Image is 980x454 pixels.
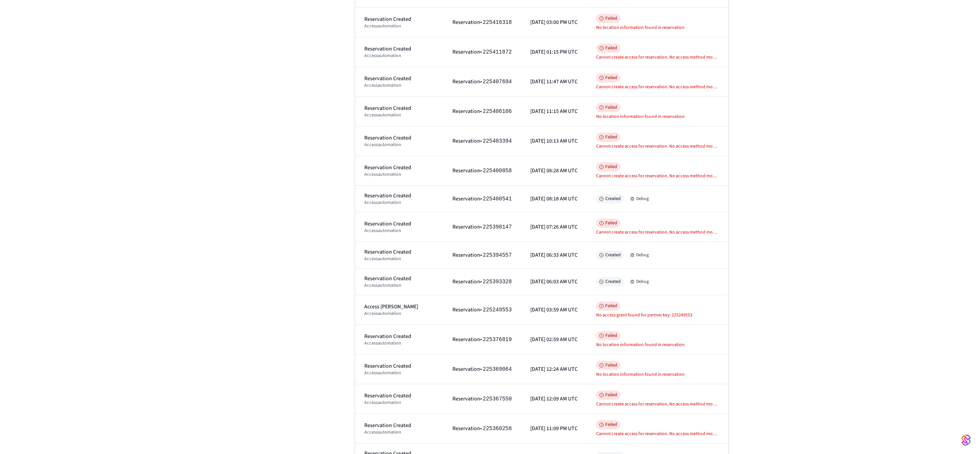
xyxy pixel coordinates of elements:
div: Reservation Created [364,104,434,112]
span: 225249553 [483,307,512,313]
div: Reservation • [452,18,512,26]
div: access automation [364,340,434,346]
span: Failed [596,133,620,142]
div: access automation [364,200,434,206]
div: No location information found in reservation [596,342,719,348]
span: 225398147 [483,224,512,230]
td: [DATE] 10:13 AM UTC [521,126,587,156]
span: 225400858 [483,168,512,174]
span: Failed [596,361,620,370]
div: Cannot create access for reservation. No access method modes (mobile_key, card, code) are support... [596,431,719,437]
div: access automation [364,282,434,289]
div: Reservation Created [364,392,434,400]
div: Reservation • [452,251,512,259]
button: Debug [627,251,652,260]
div: Cannot create access for reservation. No access method modes (mobile_key, card, code) are support... [596,229,719,235]
div: Reservation • [452,167,512,175]
span: 225406106 [483,108,512,114]
span: 225411872 [483,49,512,55]
div: No location information found in reservation [596,25,719,31]
div: Reservation • [452,195,512,203]
div: access automation [364,172,434,178]
td: [DATE] 06:33 AM UTC [521,242,587,269]
div: Reservation • [452,108,512,115]
span: 225400541 [483,196,512,202]
span: Failed [596,390,620,400]
td: [DATE] 07:26 AM UTC [521,212,587,242]
div: access automation [364,256,434,262]
td: [DATE] 01:15 PM UTC [521,37,587,67]
span: Failed [596,44,620,53]
td: [DATE] 11:15 AM UTC [521,97,587,126]
div: Reservation • [452,365,512,373]
div: Reservation Created [364,164,434,172]
div: Cannot create access for reservation. No access method modes (mobile_key, card, code) are support... [596,401,719,407]
span: 225407694 [483,79,512,85]
div: Reservation Created [364,45,434,53]
div: access automation [364,142,434,148]
div: access automation [364,228,434,234]
div: Reservation • [452,223,512,231]
div: Cannot create access for reservation. No access method modes (mobile_key, card, code) are support... [596,84,719,90]
span: 225393328 [483,279,512,285]
div: access automation [364,311,434,317]
td: [DATE] 12:09 AM UTC [521,384,587,414]
div: access automation [364,23,434,29]
div: Reservation Created [364,362,434,370]
div: Reservation Created [364,75,434,82]
div: Reservation • [452,278,512,286]
span: Failed [596,73,620,82]
div: access automation [364,370,434,376]
td: [DATE] 12:24 AM UTC [521,355,587,384]
div: Reservation Created [364,275,434,282]
span: Failed [596,420,620,429]
span: Failed [596,301,620,311]
button: Debug [627,277,652,286]
span: 225369064 [483,366,512,372]
td: [DATE] 03:00 PM UTC [521,8,587,37]
div: Reservation • [452,78,512,86]
div: Reservation • [452,425,512,432]
div: access automation [364,112,434,118]
td: [DATE] 11:47 AM UTC [521,67,587,97]
td: [DATE] 02:59 AM UTC [521,325,587,355]
div: access automation [364,53,434,59]
span: 225403394 [483,138,512,144]
div: Cannot create access for reservation. No access method modes (mobile_key, card, code) are support... [596,173,719,179]
img: SeamLogoGradient.69752ec5.svg [962,434,971,446]
td: [DATE] 11:09 PM UTC [521,414,587,444]
span: 225376819 [483,336,512,343]
td: [DATE] 08:18 AM UTC [521,186,587,212]
div: Cannot create access for reservation. No access method modes (mobile_key, card, code) are support... [596,143,719,150]
span: Failed [596,103,620,112]
td: [DATE] 08:28 AM UTC [521,156,587,186]
span: Failed [596,14,620,23]
td: [DATE] 06:03 AM UTC [521,269,587,295]
div: Reservation • [452,306,512,314]
div: Access [PERSON_NAME] [364,303,434,311]
div: access automation [364,429,434,436]
div: Reservation • [452,395,512,403]
span: Failed [596,219,620,228]
span: Failed [596,162,620,172]
div: Cannot create access for reservation. No access method modes (mobile_key, card, code) are support... [596,54,719,61]
span: 225360258 [483,425,512,432]
div: No location information found in reservation [596,114,719,120]
span: Created [596,277,624,286]
td: [DATE] 03:59 AM UTC [521,295,587,325]
div: Reservation • [452,137,512,145]
div: Reservation Created [364,134,434,142]
div: Reservation Created [364,15,434,23]
div: Reservation Created [364,333,434,340]
div: No location information found in reservation [596,372,719,378]
div: Reservation Created [364,248,434,256]
span: 225394557 [483,252,512,258]
span: 225367550 [483,396,512,402]
div: No access grant found for partner key: 225249553 [596,312,719,318]
div: Reservation Created [364,220,434,228]
span: 225416318 [483,19,512,25]
div: Reservation • [452,336,512,343]
div: Reservation Created [364,192,434,200]
div: Reservation Created [364,422,434,429]
span: Failed [596,331,620,340]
